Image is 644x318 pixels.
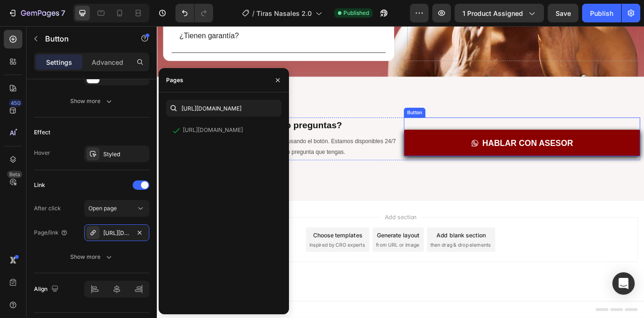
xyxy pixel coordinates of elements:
div: Button [285,95,306,104]
div: Publish [590,8,613,18]
a: HABLAR CON ASESOR [283,119,554,149]
button: Show more [34,93,149,110]
div: Styled [103,150,147,159]
div: Show more [70,97,114,106]
span: Open page [88,205,117,212]
div: Pages [166,76,183,84]
div: Link [34,181,45,189]
span: Add section [257,214,302,224]
div: Show more [70,252,114,262]
span: from URL or image [251,247,301,255]
div: Open Intercom Messenger [612,272,635,295]
span: Published [343,9,369,17]
p: Button [45,33,124,44]
div: Align [34,283,60,296]
div: Effect [34,128,50,137]
div: 450 [9,99,22,107]
div: Generate layout [252,235,301,245]
button: 7 [4,4,69,22]
input: Insert link or search [166,100,282,117]
button: Save [548,4,578,22]
div: Page/link [34,228,68,237]
p: 7 [61,7,65,19]
div: Beta [7,171,22,178]
button: Publish [582,4,621,22]
div: [URL][DOMAIN_NAME] [103,229,130,237]
div: [URL][DOMAIN_NAME] [183,126,243,134]
div: Hover [34,149,50,157]
p: HABLAR CON ASESOR [373,126,477,143]
span: Save [556,9,571,17]
div: Undo/Redo [175,4,213,22]
div: Choose templates [179,235,235,245]
button: 1 product assigned [455,4,544,22]
div: After click [34,204,61,213]
p: Advanced [92,57,123,67]
button: Show more [34,249,149,265]
button: Open page [84,200,149,217]
div: Add blank section [320,235,377,245]
iframe: Design area [157,26,644,318]
span: then drag & drop elements [313,247,382,255]
span: inspired by CRO experts [174,247,238,255]
span: Tiras Nasales 2.0 [256,8,312,18]
p: Settings [46,57,72,67]
span: 1 product assigned [463,8,523,18]
span: / [252,8,255,18]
